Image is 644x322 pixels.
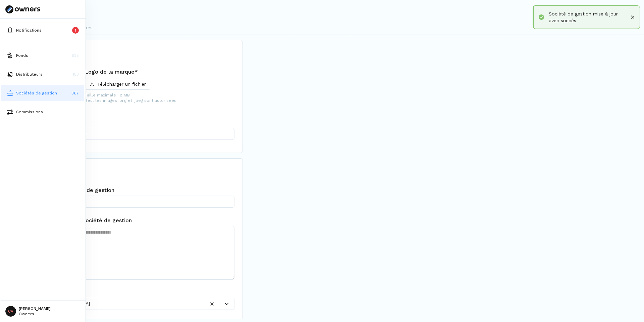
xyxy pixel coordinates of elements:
p: Fonds [16,52,28,58]
img: distributors [7,71,13,78]
p: 153 [73,71,79,77]
button: fundsFonds525 [1,47,84,64]
button: asset-managersSociétés de gestion367 [1,85,84,101]
p: Notifications [16,27,42,33]
h1: Général [37,167,234,177]
button: Télécharger un fichier [85,79,150,90]
p: Télécharger un fichier [97,81,146,88]
p: Owners [19,312,51,316]
img: funds [7,52,13,59]
img: commissions [7,109,13,115]
p: Commissions [16,109,43,115]
p: Logo de la marque* [85,68,176,76]
p: Sociétés de gestion [16,90,57,96]
button: distributorsDistributeurs153 [1,66,84,82]
p: Distributeurs [16,71,43,77]
span: CV [5,306,16,317]
p: 1 [75,27,76,33]
img: asset-managers [7,90,13,96]
h1: Identité [37,48,234,58]
p: [PERSON_NAME] [19,307,51,311]
div: Société de gestion mise à jour avec succès [549,10,629,24]
button: commissionsCommissions [1,104,84,120]
p: 367 [71,90,79,96]
p: 525 [72,52,79,58]
p: Taille maximale : 8 MB Seul les images .png et .jpeg sont autorisées [85,92,176,103]
button: Notifications1 [1,22,84,38]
